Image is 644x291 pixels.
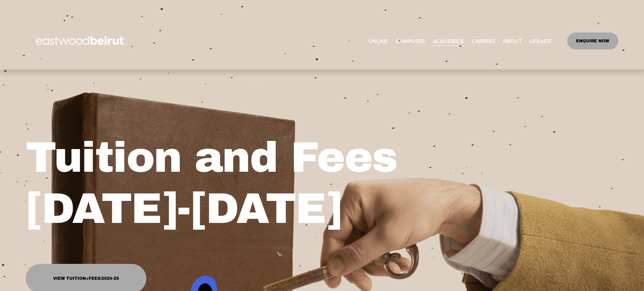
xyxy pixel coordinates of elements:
[529,36,552,47] a: folder dropdown
[396,36,425,47] a: folder dropdown
[396,36,425,46] span: CAMPUSES
[503,36,522,46] span: ABOUT
[433,36,464,47] a: folder dropdown
[433,36,464,46] span: ACADEMICS
[503,36,522,47] a: folder dropdown
[472,36,495,47] a: CAREERS
[567,33,618,49] a: ENQUIRE NOW
[529,36,552,46] span: LIFE@EIS
[26,132,469,235] h1: Tuition and Fees [DATE]-[DATE]
[368,36,388,47] a: ONLINE
[26,24,136,58] img: EastwoodIS Global Site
